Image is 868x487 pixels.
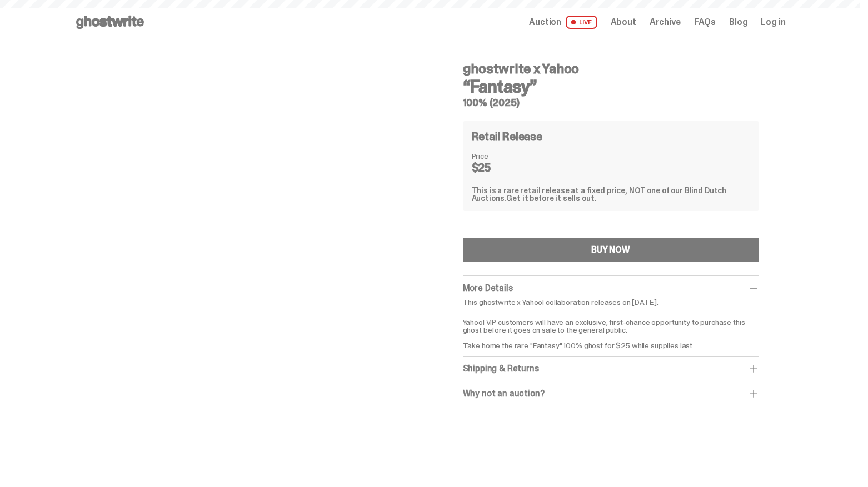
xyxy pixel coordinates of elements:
p: Yahoo! VIP customers will have an exclusive, first-chance opportunity to purchase this ghost befo... [463,310,759,349]
h5: 100% (2025) [463,98,759,108]
a: Auction LIVE [529,16,597,29]
a: FAQs [694,18,716,27]
span: LIVE [566,16,597,29]
dt: Price [472,152,527,160]
a: Blog [729,18,747,27]
h3: “Fantasy” [463,78,759,96]
dd: $25 [472,162,527,173]
span: Get it before it sells out. [506,193,596,203]
div: Why not an auction? [463,388,759,399]
a: Archive [650,18,681,27]
button: BUY NOW [463,238,759,262]
span: Auction [529,18,561,27]
span: More Details [463,282,513,294]
div: BUY NOW [591,245,630,254]
a: About [611,18,636,27]
h4: ghostwrite x Yahoo [463,62,759,76]
div: This is a rare retail release at a fixed price, NOT one of our Blind Dutch Auctions. [472,187,750,202]
a: Log in [761,18,785,27]
h4: Retail Release [472,131,542,142]
p: This ghostwrite x Yahoo! collaboration releases on [DATE]. [463,298,759,306]
div: Shipping & Returns [463,363,759,374]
